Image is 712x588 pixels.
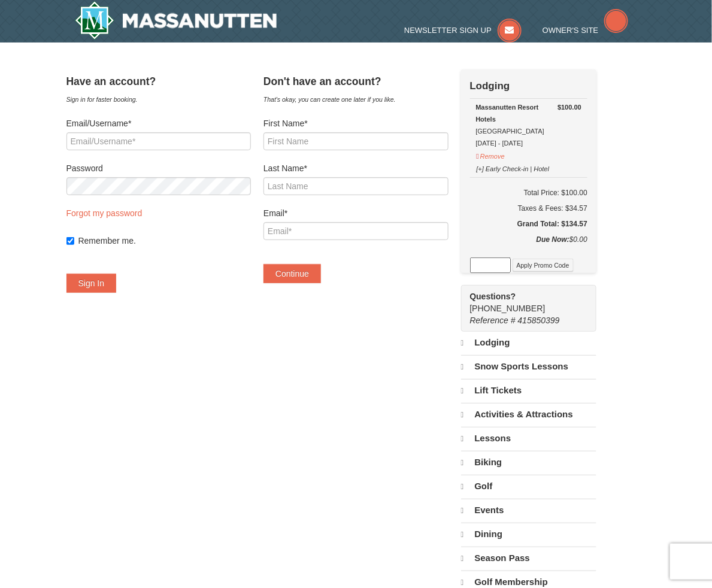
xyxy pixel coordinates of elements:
img: Massanutten Resort Logo [75,1,277,40]
button: [+] Early Check-in | Hotel [476,160,550,175]
a: Massanutten Resort [75,1,277,40]
a: Forgot my password [66,208,143,218]
span: 415850399 [518,316,560,325]
a: Snow Sports Lessons [461,355,597,378]
span: Newsletter Sign Up [404,26,492,35]
a: Owner's Site [543,26,629,35]
label: Email* [263,207,449,219]
span: Owner's Site [543,26,599,35]
a: Activities & Attractions [461,403,597,426]
div: [GEOGRAPHIC_DATA] [DATE] - [DATE] [476,101,582,149]
strong: Due Now: [537,235,569,244]
label: Email/Username* [66,117,252,129]
label: First Name* [263,117,449,129]
input: Email/Username* [66,132,252,150]
label: Password [66,162,252,174]
h4: Have an account? [66,75,252,87]
strong: Questions? [470,292,516,301]
a: Lift Tickets [461,379,597,402]
button: Sign In [66,274,117,293]
button: Remove [476,147,505,162]
div: That's okay, you can create one later if you like. [263,93,449,105]
span: [PHONE_NUMBER] [470,290,575,313]
h6: Total Price: $100.00 [470,187,588,199]
div: Taxes & Fees: $34.57 [470,202,588,214]
button: Continue [263,264,321,283]
a: Dining [461,523,597,545]
h4: Don't have an account? [263,75,449,87]
label: Remember me. [78,235,252,247]
strong: $100.00 [558,101,581,113]
a: Biking [461,451,597,474]
strong: Lodging [470,80,510,92]
div: Sign in for faster booking. [66,93,252,105]
a: Events [461,499,597,522]
a: Lessons [461,427,597,450]
a: Lodging [461,332,597,354]
a: Golf [461,475,597,498]
span: Reference # [470,316,516,325]
input: First Name [263,132,449,150]
a: Season Pass [461,547,597,569]
input: Email* [263,222,449,240]
input: Last Name [263,177,449,195]
button: Apply Promo Code [513,259,574,272]
h5: Grand Total: $134.57 [470,218,588,230]
label: Last Name* [263,162,449,174]
a: Newsletter Sign Up [404,26,522,35]
strong: Massanutten Resort Hotels [476,104,539,123]
div: $0.00 [470,234,588,257]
